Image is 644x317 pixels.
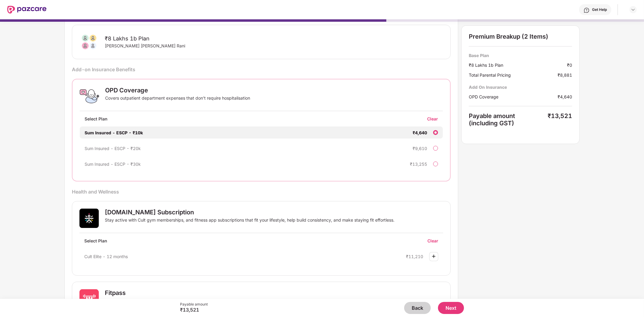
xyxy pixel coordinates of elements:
[404,302,431,314] button: Back
[79,238,112,248] div: Select Plan
[105,217,431,223] div: Stay active with Cult gym memberships, and fitness app subscriptions that fit your lifestyle, hel...
[180,307,208,313] div: ₹13,521
[72,189,451,195] div: Health and Wellness
[7,6,47,14] img: New Pazcare Logo
[85,162,141,167] span: Sum Insured - ESCP - ₹30k
[406,254,423,259] div: ₹11,210
[584,7,590,13] img: svg+xml;base64,PHN2ZyBpZD0iSGVscC0zMngzMiIgeG1sbnM9Imh0dHA6Ly93d3cudzMub3JnLzIwMDAvc3ZnIiB3aWR0aD...
[85,146,141,151] span: Sum Insured - ESCP - ₹20k
[427,238,443,244] div: Clear
[80,116,112,126] div: Select Plan
[79,289,99,309] img: Fitpass
[79,32,99,52] img: svg+xml;base64,PHN2ZyB3aWR0aD0iODAiIGhlaWdodD0iODAiIHZpZXdCb3g9IjAgMCA4MCA4MCIgZmlsbD0ibm9uZSIgeG...
[410,162,427,167] div: ₹13,255
[469,53,572,58] div: Base Plan
[592,7,607,12] div: Get Help
[469,33,572,40] div: Premium Breakup (2 Items)
[469,84,572,90] div: Add On Insurance
[469,72,558,78] div: Total Parental Pricing
[80,87,99,106] img: OPD Coverage
[105,298,431,304] div: Access to a range of fitness classes, workouts, and health services both online and at physical c...
[105,87,443,94] div: OPD Coverage
[427,116,443,122] div: Clear
[558,94,572,100] div: ₹4,640
[469,120,514,127] span: (including GST)
[84,254,128,259] span: Cult Elite - 12 months
[72,66,451,73] div: Add-on Insurance Benefits
[567,62,572,68] div: ₹0
[79,209,99,228] img: Cult.Fit Subscription
[105,35,437,42] div: ₹8 Lakhs 1b Plan
[469,62,567,68] div: ₹8 Lakhs 1b Plan
[85,130,143,135] span: Sum Insured - ESCP - ₹10k
[105,43,425,49] div: [PERSON_NAME] [PERSON_NAME] Rani
[105,289,443,296] div: Fitpass
[430,253,437,260] img: svg+xml;base64,PHN2ZyBpZD0iUGx1cy0zMngzMiIgeG1sbnM9Imh0dHA6Ly93d3cudzMub3JnLzIwMDAvc3ZnIiB3aWR0aD...
[105,209,443,216] div: [DOMAIN_NAME] Subscription
[469,112,548,127] div: Payable amount
[558,72,572,78] div: ₹8,881
[413,130,427,135] div: ₹4,640
[180,302,208,307] div: Payable amount
[413,146,427,151] div: ₹9,610
[438,302,464,314] button: Next
[631,7,636,12] img: svg+xml;base64,PHN2ZyBpZD0iRHJvcGRvd24tMzJ4MzIiIHhtbG5zPSJodHRwOi8vd3d3LnczLm9yZy8yMDAwL3N2ZyIgd2...
[548,112,572,127] div: ₹13,521
[469,94,558,100] div: OPD Coverage
[105,95,431,101] div: Covers outpatient department expenses that don't require hospitalisation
